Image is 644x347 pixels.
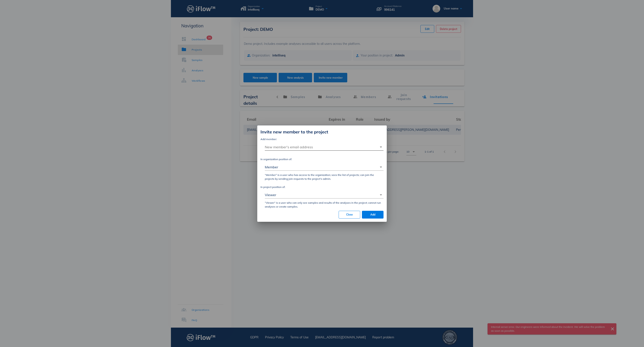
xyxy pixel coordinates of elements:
[265,165,278,169] div: Member
[265,173,384,181] div: “Member” is a user who has access to the organization; sees the list of projects; can join the pr...
[342,213,357,216] span: Close
[265,201,384,209] div: ”Viewer” is a user who can only see samples and results of the analyses in the project; cannot ru...
[339,211,360,219] button: Close
[260,157,384,161] div: In organization position of:
[265,193,276,197] div: Viewer
[265,191,384,198] div: Viewer
[378,144,384,150] i: arrow_drop_down
[260,129,328,134] span: Invite new member to the project
[378,164,384,170] i: arrow_drop_down
[378,192,384,197] i: arrow_drop_down
[260,185,384,189] div: In project position of:
[365,213,380,216] span: Add
[362,211,384,219] button: Add
[265,164,384,170] div: Member
[260,137,384,141] div: Add member:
